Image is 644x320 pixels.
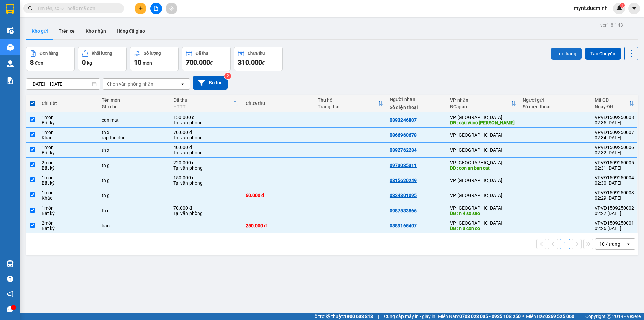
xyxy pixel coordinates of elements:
div: th g [102,208,167,213]
svg: open [180,81,185,87]
button: file-add [150,3,162,14]
div: VPVĐ1509250008 [595,115,634,120]
div: Chọn văn phòng nhận [107,81,153,87]
svg: open [626,241,631,247]
span: caret-down [631,5,637,11]
th: Toggle SortBy [314,95,386,112]
div: 220.000 đ [173,160,239,165]
div: 0815620249 [390,178,417,183]
div: Ghi chú [102,104,167,109]
button: Lên hàng [551,48,582,60]
input: Tìm tên, số ĐT hoặc mã đơn [37,5,116,12]
div: th g [102,193,167,198]
div: DĐ: con an ben cat [450,165,516,171]
span: search [28,6,33,11]
div: 02:30 [DATE] [595,180,634,186]
button: Khối lượng0kg [78,47,127,71]
div: ĐC giao [450,104,511,109]
div: Chưa thu [248,51,265,56]
div: 40.000 đ [173,145,239,150]
span: Miền Nam [438,313,521,320]
div: 10 / trang [599,241,620,247]
span: Hỗ trợ kỹ thuật: [311,313,373,320]
div: Đã thu [173,97,233,103]
div: Khác [42,195,95,201]
div: Trạng thái [318,104,378,109]
div: Tên món [102,97,167,103]
div: th x [102,147,167,153]
img: warehouse-icon [7,44,14,51]
sup: 1 [620,3,625,8]
div: 02:35 [DATE] [595,120,634,125]
div: 60.000 đ [246,193,311,198]
div: Bất kỳ [42,120,95,125]
span: 700.000 [186,58,210,66]
div: Tại văn phòng [173,180,239,186]
div: Ngày ĐH [595,104,629,109]
div: Bất kỳ [42,226,95,231]
div: DĐ: n 4 so sao [450,211,516,216]
div: VPVĐ1509250002 [595,205,634,211]
div: 02:29 [DATE] [595,195,634,201]
div: VPVĐ1509250004 [595,175,634,180]
div: VP [GEOGRAPHIC_DATA] [450,115,516,120]
span: 0 [82,58,86,66]
div: Đã thu [196,51,208,56]
div: 0393246807 [390,117,417,123]
div: Số điện thoại [390,105,443,110]
button: Đơn hàng8đơn [26,47,75,71]
span: món [143,60,152,66]
div: 02:31 [DATE] [595,165,634,171]
strong: 0369 525 060 [545,314,574,319]
div: VP [GEOGRAPHIC_DATA] [450,205,516,211]
div: 1 món [42,145,95,150]
div: VP nhận [450,97,511,103]
div: 0334801095 [390,193,417,198]
div: Đơn hàng [40,51,58,56]
span: 8 [30,58,34,66]
div: th g [102,178,167,183]
img: warehouse-icon [7,60,14,67]
div: DĐ: cau vuoc chon thanh [450,120,516,125]
button: Trên xe [53,23,80,39]
div: 2 món [42,160,95,165]
button: Bộ lọc [193,76,228,90]
div: 02:34 [DATE] [595,135,634,140]
span: đ [262,60,265,66]
span: Miền Bắc [526,313,574,320]
div: 1 món [42,205,95,211]
span: notification [7,291,13,297]
span: aim [169,6,174,11]
div: 150.000 đ [173,175,239,180]
div: DĐ: n 3 con co [450,226,516,231]
div: Tại văn phòng [173,135,239,140]
span: Cung cấp máy in - giấy in: [384,313,436,320]
div: 0889165407 [390,223,417,228]
span: file-add [154,6,158,11]
div: Tại văn phòng [173,211,239,216]
div: Thu hộ [318,97,378,103]
div: 70.000 đ [173,205,239,211]
div: VP [GEOGRAPHIC_DATA] [450,178,516,183]
div: Chưa thu [246,101,311,106]
button: Kho nhận [80,23,111,39]
div: VPVĐ1509250006 [595,145,634,150]
img: icon-new-feature [616,5,622,11]
img: warehouse-icon [7,260,14,267]
div: 1 món [42,130,95,135]
th: Toggle SortBy [591,95,637,112]
sup: 2 [224,73,231,79]
th: Toggle SortBy [170,95,242,112]
strong: 1900 633 818 [344,314,373,319]
div: 02:26 [DATE] [595,226,634,231]
span: message [7,306,13,312]
div: VP [GEOGRAPHIC_DATA] [450,147,516,153]
span: | [579,313,580,320]
div: HTTT [173,104,233,109]
div: Tại văn phòng [173,120,239,125]
img: warehouse-icon [7,27,14,34]
div: Bất kỳ [42,165,95,171]
button: Số lượng10món [130,47,179,71]
span: ⚪️ [522,315,524,318]
button: Chưa thu310.000đ [234,47,283,71]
